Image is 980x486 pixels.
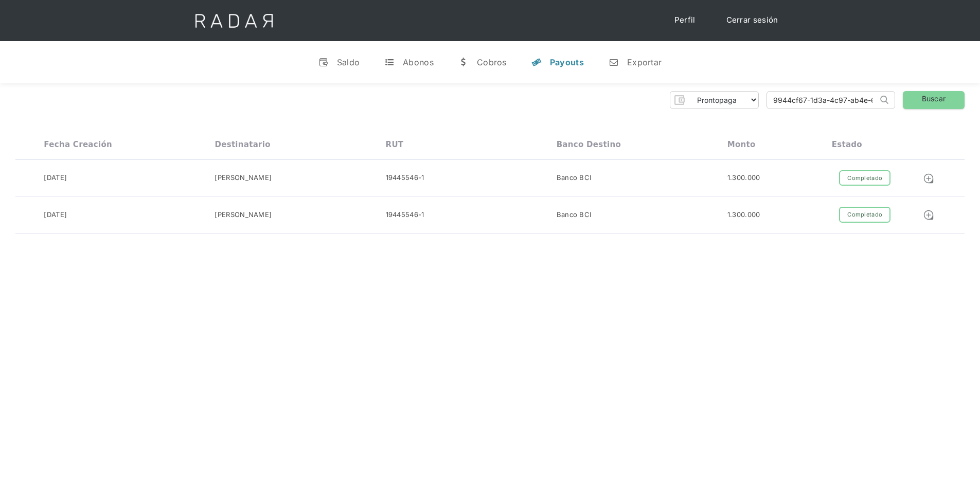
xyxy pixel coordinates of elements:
[384,57,395,67] div: t
[386,140,404,149] div: RUT
[477,57,507,67] div: Cobros
[531,57,542,67] div: y
[403,57,434,67] div: Abonos
[664,10,706,30] a: Perfil
[903,91,965,109] a: Buscar
[727,210,760,220] div: 1.300.000
[550,57,584,67] div: Payouts
[386,173,424,183] div: 19445546-1
[557,173,592,183] div: Banco BCI
[215,173,272,183] div: [PERSON_NAME]
[458,57,469,67] div: w
[386,210,424,220] div: 19445546-1
[215,210,272,220] div: [PERSON_NAME]
[923,209,934,221] img: Detalle
[557,210,592,220] div: Banco BCI
[727,140,756,149] div: Monto
[337,57,360,67] div: Saldo
[627,57,662,67] div: Exportar
[923,173,934,184] img: Detalle
[215,140,270,149] div: Destinatario
[839,207,890,223] div: Completado
[44,140,112,149] div: Fecha creación
[832,140,862,149] div: Estado
[670,91,759,109] form: Form
[767,92,878,109] input: Busca por ID
[44,173,67,183] div: [DATE]
[839,170,890,186] div: Completado
[557,140,621,149] div: Banco destino
[609,57,619,67] div: n
[44,210,67,220] div: [DATE]
[727,173,760,183] div: 1.300.000
[318,57,329,67] div: v
[716,10,789,30] a: Cerrar sesión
